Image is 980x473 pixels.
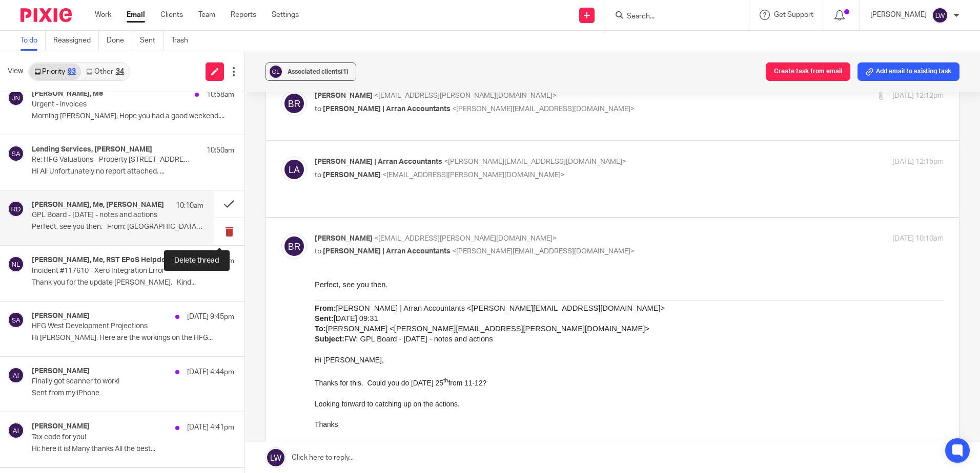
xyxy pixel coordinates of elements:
h4: [PERSON_NAME] [32,422,90,431]
a: Reports [231,10,256,20]
img: svg%3E [932,7,948,24]
img: svg%3E [8,145,24,162]
a: Sent [140,31,164,51]
span: View [8,66,23,77]
img: svg%3E [8,256,24,272]
span: <[PERSON_NAME][EMAIL_ADDRESS][DOMAIN_NAME]> [452,105,635,113]
span: <[EMAIL_ADDRESS][PERSON_NAME][DOMAIN_NAME]> [374,235,557,242]
a: Work [95,10,111,20]
p: Finally got scanner to work! [32,377,194,386]
span: [PERSON_NAME] [315,235,373,242]
a: Settings [272,10,299,20]
span: to [315,105,321,113]
h4: [PERSON_NAME], Me, RST EPoS Helpdesk [32,256,174,265]
p: Perfect, see you then. From: [GEOGRAPHIC_DATA] |... [32,223,203,231]
p: [DATE] 12:12pm [892,91,944,101]
p: [DATE] 9:45pm [187,312,234,322]
p: 9:12am [211,256,234,266]
button: Associated clients(1) [266,62,356,81]
p: Morning [PERSON_NAME], Hope you had a good weekend.... [32,112,234,121]
span: to [315,171,321,179]
a: Done [107,31,132,51]
span: <[PERSON_NAME][EMAIL_ADDRESS][DOMAIN_NAME]> [452,248,635,255]
h4: [PERSON_NAME] [32,312,90,320]
span: Get Support [774,11,813,18]
p: [DATE] 4:41pm [187,422,234,433]
img: svg%3E [8,90,24,106]
span: [PERSON_NAME] [323,171,381,179]
img: svg%3E [8,422,24,439]
p: [DATE] 12:15pm [892,157,944,167]
p: Re: HFG Valuations - Property [STREET_ADDRESS][PERSON_NAME] - Please confirm if/when refurb will ... [32,156,194,164]
span: [PERSON_NAME] | Arran Accountants [315,158,442,165]
h4: Lending Services, [PERSON_NAME] [32,145,152,154]
h4: [PERSON_NAME], Me [32,90,103,98]
p: 10:10am [176,201,203,211]
a: [EMAIL_ADDRESS][PERSON_NAME][DOMAIN_NAME] [79,462,269,470]
a: Other34 [81,63,129,80]
a: [PERSON_NAME][EMAIL_ADDRESS][DOMAIN_NAME] [345,462,535,470]
p: Thank you for the update [PERSON_NAME]. Kind... [32,278,234,287]
a: Team [198,10,215,20]
p: Urgent - invoices [32,100,194,109]
input: Search [626,12,718,21]
a: Email [127,10,145,20]
button: Create task from email [766,62,850,81]
button: Add email to existing task [857,62,959,81]
p: HFG West Development Projections [32,322,194,331]
span: <[PERSON_NAME][EMAIL_ADDRESS][DOMAIN_NAME]> [444,158,626,165]
p: [DATE] 4:44pm [187,367,234,377]
a: Trash [171,31,196,51]
p: Tax code for you! [32,433,194,442]
a: Priority93 [29,63,81,80]
img: svg%3E [281,157,307,182]
span: <[EMAIL_ADDRESS][PERSON_NAME][DOMAIN_NAME]> [382,171,565,179]
img: svg%3E [8,367,24,383]
span: (1) [341,69,349,75]
img: svg%3E [8,201,24,217]
p: Incident #117610 - Xero Integration Error [32,267,194,275]
p: [DATE] 10:10am [892,233,944,244]
a: [EMAIL_ADDRESS][PERSON_NAME][DOMAIN_NAME] [87,211,266,220]
sup: th [129,98,134,104]
p: Hi All Unfortunately no report attached. ... [32,167,234,176]
a: Clients [160,10,183,20]
img: Pixie [21,8,72,22]
div: 34 [116,68,124,75]
a: [PERSON_NAME][EMAIL_ADDRESS][DOMAIN_NAME] [138,232,317,241]
img: svg%3E [281,233,307,259]
p: Hi [PERSON_NAME], Here are the workings on the HFG... [32,334,234,342]
h4: [PERSON_NAME], Me, [PERSON_NAME] [32,201,164,209]
span: [PERSON_NAME] | Arran Accountants [323,248,451,255]
a: To do [21,31,46,51]
span: Associated clients [288,69,349,75]
span: [PERSON_NAME] [315,92,373,99]
p: Hi: here it is! Many thanks All the best... [32,445,234,454]
span: [PERSON_NAME] | Arran Accountants [323,105,451,113]
h4: [PERSON_NAME] [32,367,90,376]
span: <[EMAIL_ADDRESS][PERSON_NAME][DOMAIN_NAME]> [374,92,557,99]
a: [PERSON_NAME][EMAIL_ADDRESS][DOMAIN_NAME] [90,441,279,449]
p: 10:58am [207,90,234,100]
p: 10:50am [207,145,234,156]
p: [PERSON_NAME] [870,10,927,20]
p: GPL Board - [DATE] - notes and actions [32,211,169,220]
p: Sent from my iPhone [32,389,234,398]
img: svg%3E [268,64,283,79]
div: 93 [68,68,76,75]
img: svg%3E [8,312,24,328]
a: Reassigned [53,31,99,51]
img: svg%3E [281,91,307,116]
span: to [315,248,321,255]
